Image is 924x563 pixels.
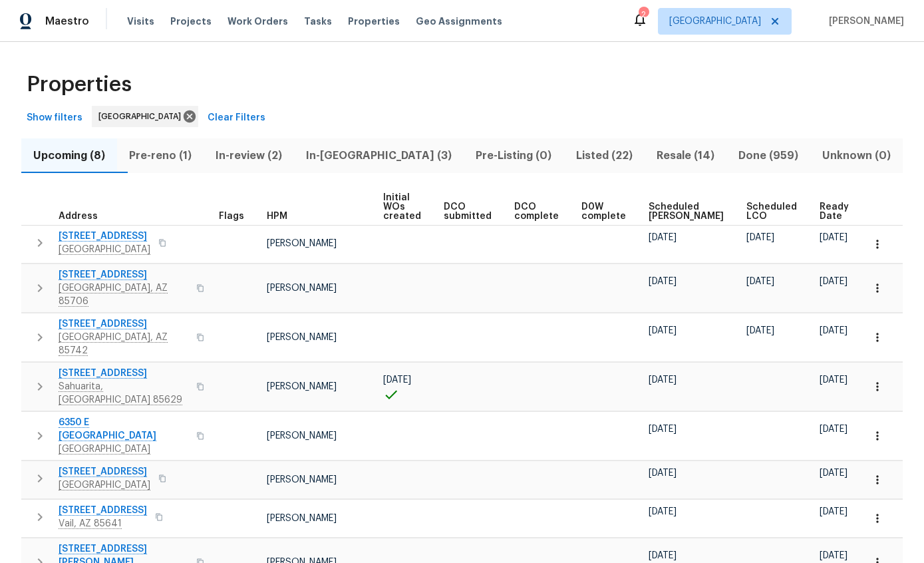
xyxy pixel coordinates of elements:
span: Scheduled [PERSON_NAME] [649,202,724,221]
span: [GEOGRAPHIC_DATA] [98,110,186,123]
span: Properties [27,78,132,91]
span: [PERSON_NAME] [267,475,337,484]
span: [DATE] [649,233,677,242]
span: Upcoming (8) [29,146,109,165]
span: [DATE] [649,375,677,385]
span: [PERSON_NAME] [267,431,337,441]
span: [DATE] [649,551,677,560]
span: [DATE] [746,233,774,242]
span: Resale (14) [653,146,718,165]
span: [DATE] [649,507,677,516]
span: Done (959) [734,146,802,165]
span: In-[GEOGRAPHIC_DATA] (3) [302,146,456,165]
span: [DATE] [649,326,677,335]
div: [GEOGRAPHIC_DATA] [92,106,198,127]
span: Listed (22) [572,146,637,165]
span: Flags [219,212,244,221]
span: Ready Date [820,202,849,221]
span: [PERSON_NAME] [824,15,904,28]
span: DCO submitted [444,202,492,221]
span: Unknown (0) [818,146,895,165]
span: Scheduled LCO [746,202,797,221]
span: Properties [348,15,400,28]
span: In-review (2) [212,146,286,165]
span: [DATE] [820,277,847,286]
span: D0W complete [581,202,626,221]
span: Clear Filters [208,110,265,126]
span: [GEOGRAPHIC_DATA] [669,15,761,28]
span: [DATE] [649,469,677,478]
span: [DATE] [649,425,677,434]
span: [DATE] [820,425,847,434]
span: [PERSON_NAME] [267,239,337,248]
span: Maestro [45,15,89,28]
div: 2 [639,8,648,21]
span: [DATE] [820,233,847,242]
span: [PERSON_NAME] [267,283,337,293]
button: Clear Filters [202,106,271,130]
span: [DATE] [383,375,411,385]
span: Projects [170,15,212,28]
span: DCO complete [514,202,559,221]
span: [DATE] [820,375,847,385]
button: Show filters [21,106,88,130]
span: [DATE] [820,469,847,478]
span: Pre-reno (1) [125,146,196,165]
span: Initial WOs created [383,193,421,221]
span: [DATE] [820,551,847,560]
span: [DATE] [746,277,774,286]
span: HPM [267,212,287,221]
span: [DATE] [820,507,847,516]
span: [PERSON_NAME] [267,514,337,523]
span: Geo Assignments [416,15,502,28]
span: Show filters [27,110,82,126]
span: Work Orders [228,15,288,28]
span: [DATE] [649,277,677,286]
span: [PERSON_NAME] [267,382,337,391]
span: Address [59,212,98,221]
span: [DATE] [746,326,774,335]
span: Visits [127,15,154,28]
span: Tasks [304,17,332,26]
span: [DATE] [820,326,847,335]
span: [PERSON_NAME] [267,333,337,342]
span: Pre-Listing (0) [472,146,555,165]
